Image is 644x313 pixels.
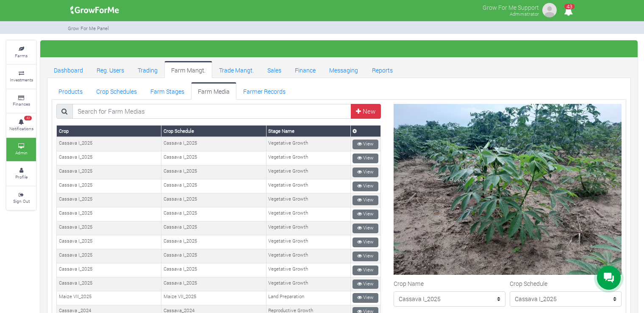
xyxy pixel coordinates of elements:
[57,151,161,165] td: Cassava I_2025
[13,198,30,204] small: Sign Out
[266,291,350,305] td: Land Preparation
[90,61,131,78] a: Reg. Users
[161,291,266,305] td: Maize VII_2025
[266,263,350,277] td: Vegetative Growth
[353,238,378,247] a: View
[72,104,352,119] input: Search for Farm Medias
[161,263,266,277] td: Cassava I_2025
[161,179,266,193] td: Cassava I_2025
[261,61,288,78] a: Sales
[564,4,575,9] span: 43
[57,235,161,249] td: Cassava I_2025
[353,279,378,289] a: View
[6,138,36,161] a: Admin
[353,265,378,275] a: View
[266,126,350,137] th: Stage Name
[161,151,266,165] td: Cassava I_2025
[510,11,539,17] small: Administrator
[89,82,144,99] a: Crop Schedules
[15,53,28,59] small: Farms
[560,2,577,21] i: Notifications
[57,126,161,137] th: Crop
[68,25,109,31] small: Grow For Me Panel
[131,61,164,78] a: Trading
[266,137,350,151] td: Vegetative Growth
[353,252,378,261] a: View
[47,61,90,78] a: Dashboard
[57,263,161,277] td: Cassava I_2025
[161,221,266,235] td: Cassava I_2025
[266,249,350,263] td: Vegetative Growth
[57,179,161,193] td: Cassava I_2025
[351,104,381,119] a: New
[353,168,378,177] a: View
[353,182,378,191] a: View
[161,249,266,263] td: Cassava I_2025
[322,61,365,78] a: Messaging
[52,82,89,99] a: Products
[353,210,378,219] a: View
[266,165,350,179] td: Vegetative Growth
[365,61,400,78] a: Reports
[394,104,622,275] img: IMG-20250709-WA0001.jpg
[9,126,33,131] small: Notifications
[6,89,36,113] a: Finances
[57,193,161,207] td: Cassava I_2025
[266,207,350,221] td: Vegetative Growth
[6,162,36,185] a: Profile
[212,61,261,78] a: Trade Mangt.
[394,279,424,288] label: Crop Name
[57,291,161,305] td: Maize VII_2025
[161,137,266,151] td: Cassava I_2025
[6,65,36,88] a: Investments
[6,41,36,64] a: Farms
[24,116,32,121] span: 43
[67,2,122,19] img: growforme image
[161,165,266,179] td: Cassava I_2025
[353,224,378,233] a: View
[161,277,266,291] td: Cassava I_2025
[13,101,30,107] small: Finances
[15,150,28,156] small: Admin
[191,82,236,99] a: Farm Media
[353,140,378,149] a: View
[161,235,266,249] td: Cassava I_2025
[57,249,161,263] td: Cassava I_2025
[57,207,161,221] td: Cassava I_2025
[266,277,350,291] td: Vegetative Growth
[57,137,161,151] td: Cassava I_2025
[560,8,577,16] a: 43
[353,293,378,303] a: View
[510,279,547,288] label: Crop Schedule
[161,193,266,207] td: Cassava I_2025
[10,77,33,83] small: Investments
[266,179,350,193] td: Vegetative Growth
[266,193,350,207] td: Vegetative Growth
[15,174,28,180] small: Profile
[6,114,36,137] a: 43 Notifications
[164,61,212,78] a: Farm Mangt.
[266,235,350,249] td: Vegetative Growth
[144,82,191,99] a: Farm Stages
[266,151,350,165] td: Vegetative Growth
[6,187,36,210] a: Sign Out
[57,165,161,179] td: Cassava I_2025
[57,277,161,291] td: Cassava I_2025
[353,196,378,205] a: View
[57,221,161,235] td: Cassava I_2025
[353,154,378,163] a: View
[161,126,266,137] th: Crop Schedule
[266,221,350,235] td: Vegetative Growth
[161,207,266,221] td: Cassava I_2025
[288,61,322,78] a: Finance
[541,2,558,19] img: growforme image
[236,82,292,99] a: Farmer Records
[483,2,539,12] p: Grow For Me Support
